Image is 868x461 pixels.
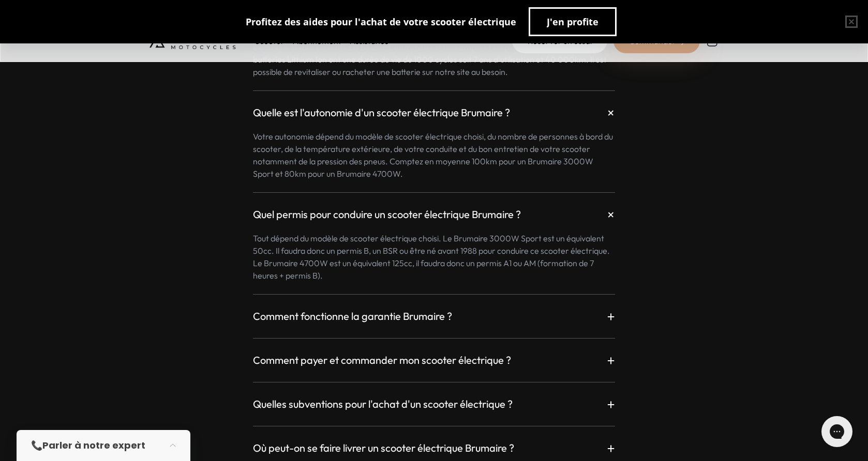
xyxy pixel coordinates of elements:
[253,309,452,324] h3: Comment fonctionne la garantie Brumaire ?
[253,207,521,222] h3: Quel permis pour conduire un scooter électrique Brumaire ?
[607,395,615,413] p: +
[607,439,615,457] p: +
[253,441,514,455] h3: Où peut-on se faire livrer un scooter électrique Brumaire ?
[607,307,615,326] p: +
[602,103,621,122] p: +
[253,397,513,411] h3: Quelles subventions pour l'achat d'un scooter électrique ?
[253,130,615,180] p: Votre autonomie dépend du modèle de scooter électrique choisi, du nombre de personnes à bord du s...
[607,351,615,370] p: +
[602,205,621,224] p: +
[253,232,615,282] p: Tout dépend du modèle de scooter électrique choisi. Le Brumaire 3000W Sport est un équivalent 50c...
[253,353,511,367] h3: Comment payer et commander mon scooter électrique ?
[816,412,858,451] iframe: Gorgias live chat messenger
[253,105,510,120] h3: Quelle est l'autonomie d'un scooter électrique Brumaire ?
